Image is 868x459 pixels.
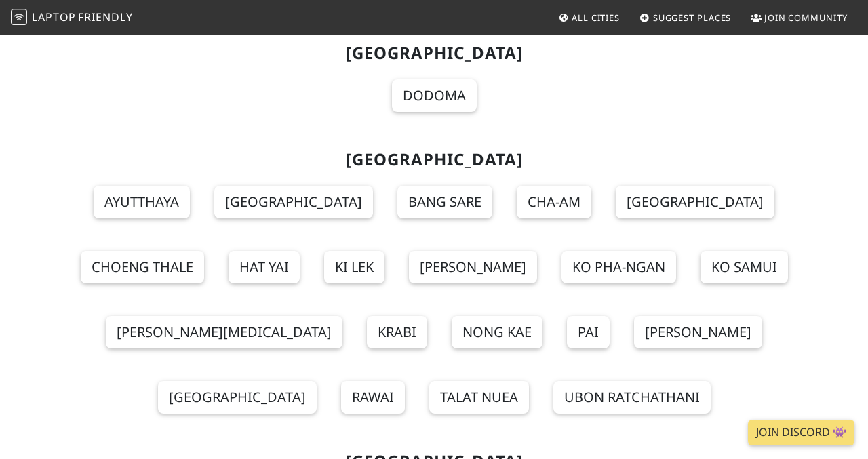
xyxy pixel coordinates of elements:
[158,381,317,414] a: [GEOGRAPHIC_DATA]
[11,9,27,25] img: LaptopFriendly
[572,12,620,24] span: All Cities
[367,316,427,348] a: Krabi
[748,420,854,445] a: Join Discord 👾
[701,251,788,283] a: Ko Samui
[567,316,610,348] a: Pai
[429,381,529,414] a: Talat Nuea
[452,316,542,348] a: Nong Kae
[553,381,711,414] a: Ubon Ratchathani
[32,9,76,24] span: Laptop
[616,186,774,218] a: [GEOGRAPHIC_DATA]
[553,5,625,30] a: All Cities
[561,251,676,283] a: Ko Pha-Ngan
[745,5,853,30] a: Join Community
[106,316,342,348] a: [PERSON_NAME][MEDICAL_DATA]
[517,186,591,218] a: Cha-am
[11,6,133,30] a: LaptopFriendly LaptopFriendly
[634,5,737,30] a: Suggest Places
[634,316,762,348] a: [PERSON_NAME]
[397,186,492,218] a: Bang Sare
[341,381,405,414] a: Rawai
[81,251,204,283] a: Choeng Thale
[229,251,300,283] a: Hat Yai
[764,12,848,24] span: Join Community
[56,150,812,169] h2: [GEOGRAPHIC_DATA]
[324,251,384,283] a: Ki Lek
[94,186,190,218] a: Ayutthaya
[409,251,537,283] a: [PERSON_NAME]
[653,12,732,24] span: Suggest Places
[56,43,812,63] h2: [GEOGRAPHIC_DATA]
[78,9,132,24] span: Friendly
[214,186,373,218] a: [GEOGRAPHIC_DATA]
[392,79,477,112] a: Dodoma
